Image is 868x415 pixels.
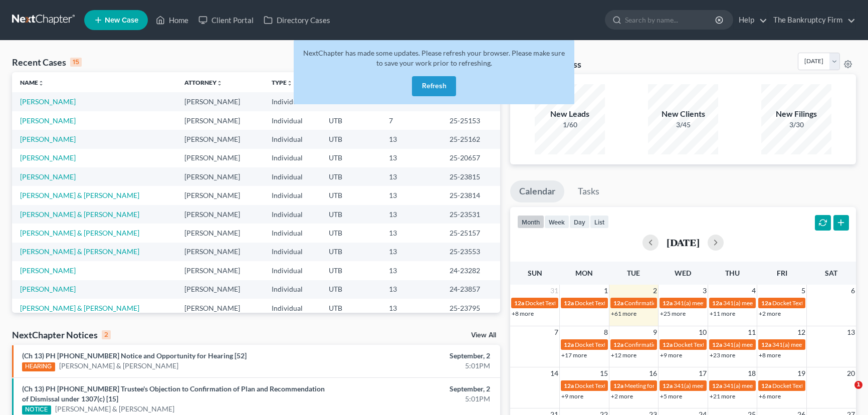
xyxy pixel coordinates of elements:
span: 12a [712,341,722,348]
a: [PERSON_NAME] & [PERSON_NAME] [20,191,139,199]
span: 1 [603,285,609,297]
span: Docket Text: for [PERSON_NAME] [525,299,615,307]
td: [PERSON_NAME] [176,205,264,224]
span: 341(a) meeting for [PERSON_NAME] [674,299,770,307]
div: 5:01PM [341,394,490,404]
span: Confirmation hearing for [PERSON_NAME] [624,341,738,348]
a: [PERSON_NAME] & [PERSON_NAME] [20,304,139,312]
button: month [517,215,544,229]
span: Tue [627,269,640,277]
td: Individual [264,261,321,280]
button: week [544,215,569,229]
span: 12 [796,326,806,338]
a: +5 more [660,392,682,400]
td: Individual [264,299,321,317]
div: 2 [102,330,111,339]
span: 5 [800,285,806,297]
a: Help [734,11,767,29]
td: Individual [264,92,321,111]
td: 24-23857 [442,280,500,299]
td: 13 [381,186,442,204]
a: +21 more [710,392,735,400]
span: 10 [698,326,708,338]
a: +8 more [512,310,534,317]
a: [PERSON_NAME] & [PERSON_NAME] [59,361,178,371]
td: UTB [321,243,380,261]
span: 12a [564,341,574,348]
div: New Filings [761,108,831,120]
a: [PERSON_NAME] [20,172,76,181]
a: [PERSON_NAME] & [PERSON_NAME] [20,210,139,219]
a: +61 more [611,310,636,317]
div: HEARING [22,362,55,371]
td: Individual [264,167,321,186]
td: Individual [264,280,321,299]
a: Home [151,11,193,29]
td: [PERSON_NAME] [176,92,264,111]
td: Individual [264,243,321,261]
span: 1 [854,381,862,389]
span: 12a [761,341,771,348]
td: UTB [321,167,380,186]
span: Wed [675,269,691,277]
span: 12a [663,341,673,348]
td: 25-23815 [442,167,500,186]
a: [PERSON_NAME] & [PERSON_NAME] [55,404,174,414]
td: [PERSON_NAME] [176,111,264,130]
a: View All [471,332,496,339]
span: Docket Text: for [PERSON_NAME] & [PERSON_NAME] [674,341,816,348]
span: 341(a) meeting for [PERSON_NAME] [723,341,820,348]
span: 341(a) meeting for [PERSON_NAME] [723,382,820,389]
span: 341(a) meeting for [PERSON_NAME] [674,382,770,389]
span: 19 [796,367,806,379]
span: Sat [825,269,837,277]
div: 15 [70,58,82,67]
span: 16 [648,367,658,379]
span: 13 [846,326,856,338]
a: [PERSON_NAME] [20,97,76,106]
a: [PERSON_NAME] [20,153,76,162]
span: Confirmation hearing for [PERSON_NAME] [624,299,738,307]
span: Docket Text: for [PERSON_NAME] [772,299,862,307]
a: +25 more [660,310,686,317]
div: New Clients [648,108,718,120]
div: September, 2 [341,351,490,361]
div: NOTICE [22,405,51,414]
span: 17 [698,367,708,379]
span: Fri [777,269,787,277]
span: 341(a) meeting for [PERSON_NAME] [723,299,820,307]
td: 13 [381,280,442,299]
td: Individual [264,186,321,204]
a: Attorneyunfold_more [184,79,223,86]
button: list [590,215,609,229]
td: 13 [381,224,442,242]
div: Recent Cases [12,56,82,68]
div: 3/30 [761,120,831,130]
span: Meeting for [PERSON_NAME] [624,382,703,389]
a: Directory Cases [259,11,335,29]
span: 7 [553,326,559,338]
td: [PERSON_NAME] [176,130,264,148]
span: 3 [702,285,708,297]
i: unfold_more [287,80,293,86]
a: +8 more [759,351,781,359]
td: 25-23531 [442,205,500,224]
a: [PERSON_NAME] & [PERSON_NAME] [20,247,139,256]
span: 12a [514,299,524,307]
td: UTB [321,280,380,299]
span: 20 [846,367,856,379]
a: +17 more [561,351,587,359]
td: 25-23795 [442,299,500,317]
td: UTB [321,111,380,130]
span: 12a [761,299,771,307]
span: 12a [564,299,574,307]
span: 14 [549,367,559,379]
a: [PERSON_NAME] [20,266,76,275]
td: [PERSON_NAME] [176,280,264,299]
a: [PERSON_NAME] [20,116,76,125]
a: +12 more [611,351,636,359]
a: The Bankruptcy Firm [768,11,855,29]
a: [PERSON_NAME] & [PERSON_NAME] [20,229,139,237]
a: [PERSON_NAME] [20,135,76,143]
td: UTB [321,186,380,204]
